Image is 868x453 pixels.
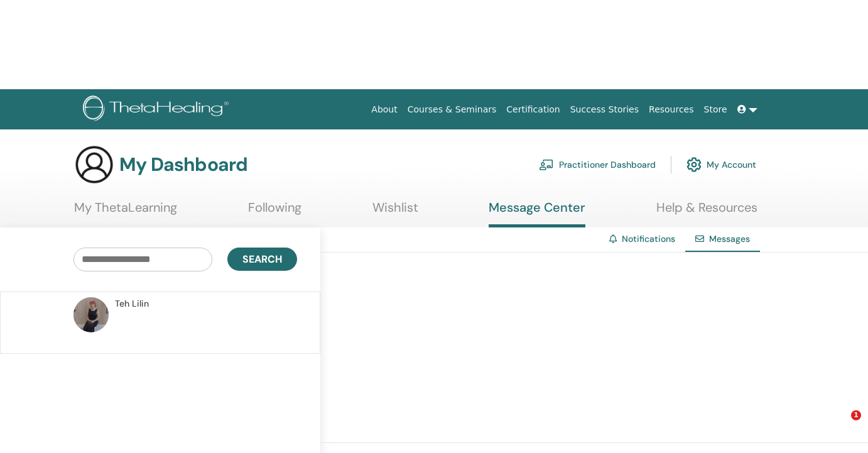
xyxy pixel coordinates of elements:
a: Resources [644,98,699,121]
span: Teh Lilin [115,297,149,310]
a: Help & Resources [656,200,757,224]
a: Certification [501,98,565,121]
a: About [366,98,402,121]
a: Following [248,200,301,224]
img: generic-user-icon.jpg [74,145,114,185]
a: Courses & Seminars [403,98,502,121]
a: My Account [686,151,756,178]
button: Search [227,248,297,271]
a: My ThetaLearning [74,200,177,224]
a: Practitioner Dashboard [539,151,656,178]
a: Wishlist [372,200,418,224]
span: Search [242,253,282,266]
a: Message Center [489,200,585,227]
a: Success Stories [565,98,644,121]
a: Store [699,98,732,121]
img: chalkboard-teacher.svg [539,159,554,170]
img: default.jpg [73,297,109,332]
img: logo.png [83,96,233,124]
a: Notifications [622,233,675,244]
span: Messages [709,233,750,244]
img: cog.svg [686,154,702,175]
iframe: Intercom live chat [825,410,855,440]
h3: My Dashboard [119,153,247,176]
span: 1 [851,410,861,420]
